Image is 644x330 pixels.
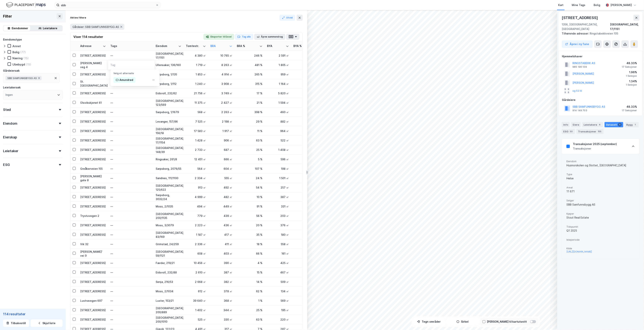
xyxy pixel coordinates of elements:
div: — [110,194,151,200]
div: — [110,119,151,125]
div: 5 % [293,129,319,133]
div: (15) [23,56,29,60]
div: Færder, 219/21 [156,261,181,265]
div: BYA % [293,44,315,48]
div: — [110,279,151,285]
div: — [110,241,151,247]
div: 449 ㎡ [210,204,232,208]
span: Kilde [566,247,635,250]
div: 1.96% [626,70,637,74]
div: — [110,166,151,172]
div: — [110,185,151,191]
div: 2 591 ㎡ [267,54,289,58]
div: 27 % [293,91,319,95]
div: 17 % [237,91,262,95]
div: 2 733 ㎡ [186,148,206,152]
div: Leietakere [582,122,603,127]
div: 62 % [237,289,262,293]
div: 59 % [293,54,319,58]
div: [PERSON_NAME]' vei 9 [80,250,106,258]
div: Greåkerveien 155 [80,167,106,171]
div: 198 ㎡ [267,167,289,171]
div: [STREET_ADDRESS] [80,138,106,142]
button: Åpne sammendrag [254,34,285,40]
div: 5 820 ㎡ [267,91,289,95]
div: Husmorskolen og Slottet, [GEOGRAPHIC_DATA] [566,163,635,168]
div: [STREET_ADDRESS] [80,54,106,58]
div: Ingen [5,93,13,97]
div: BRA [210,44,228,48]
div: Leietakersøk [3,85,21,90]
div: Sarpsborg, 2076/55 [156,167,181,171]
div: Ringsaker, 261/8 [156,157,181,161]
div: SBB Samfunnsbygg AS [566,202,635,207]
div: [GEOGRAPHIC_DATA], 148/39 [156,146,181,154]
div: 387 ㎡ [267,195,289,199]
div: 378 ㎡ [210,289,232,293]
div: 914 149 703 [572,109,587,112]
span: SBB SAMFUNNSBYGG AS [7,77,37,80]
div: 10 765 ㎡ [210,54,232,58]
div: [STREET_ADDRESS] [80,233,106,237]
img: logo.f888ab2527a4732fd821a326f86c7f29.svg [6,2,46,8]
div: Transaksjoner 2025 (september) [573,142,617,146]
div: 64 % [293,176,319,180]
div: 2 336 ㎡ [186,242,206,246]
div: 482 ㎡ [210,195,232,199]
div: 4 % [237,261,262,265]
div: 555 ㎡ [210,176,232,180]
div: Grimstad, 24/259 [156,242,181,246]
div: Eiendom [156,44,177,48]
div: 35 % [293,167,319,171]
div: Stout Real Estate [566,215,635,220]
div: Leietaker [3,149,18,153]
div: [GEOGRAPHIC_DATA], 59/1121 [156,250,181,258]
div: 18 % [293,270,319,274]
div: — [110,137,151,144]
div: [GEOGRAPHIC_DATA], 83/169 [156,231,181,239]
button: Eksporter til Excel [203,34,234,40]
div: [STREET_ADDRESS] [80,270,106,274]
div: [PERSON_NAME] gate 8 [80,174,106,182]
div: Sarpsborg, 1/1679 [156,110,181,114]
div: [STREET_ADDRESS] [80,195,106,199]
div: ESG [3,163,10,167]
div: 50 [569,130,573,133]
span: Type [566,173,635,176]
div: 11 671 [566,189,635,194]
div: 417 ㎡ [210,233,232,237]
div: 15 % [237,270,262,274]
div: Moss, 3/3079 [156,223,181,227]
div: [STREET_ADDRESS] [80,120,106,124]
div: 494 ㎡ [186,204,206,208]
div: Eiendommer [12,26,28,31]
div: 985 196 109 [572,65,587,68]
div: Ringstabekkveien 105 [562,31,636,36]
div: [GEOGRAPHIC_DATA], 156/18 [156,127,181,135]
div: ESG [562,129,575,134]
div: 666 ㎡ [210,157,232,161]
div: [URL][DOMAIN_NAME] [566,250,592,253]
div: 436 ㎡ [210,223,232,227]
div: Eiendom [3,121,17,126]
div: 17 Seksjoner [622,65,637,68]
span: Areal [566,186,635,189]
div: 398 % [237,110,262,114]
div: Sarpsborg, 1/135 [156,72,181,76]
div: 37 % [293,138,319,142]
div: Filter [3,13,12,19]
div: (77) [20,50,26,54]
div: 387 ㎡ [210,270,232,274]
div: 14 % [293,101,319,105]
div: 1 Seksjon [626,74,637,78]
div: — [110,156,151,162]
div: 1 853 ㎡ [186,72,206,76]
button: Tag alle [235,34,253,40]
div: 522 ㎡ [267,138,289,142]
div: 612 ㎡ [186,289,206,293]
div: Sarpsborg, 1/112 [156,82,181,86]
div: 25 % [237,148,262,152]
div: — [110,128,151,134]
button: Tegn områder [413,318,445,325]
div: Eidsvoll, 232/62 [156,91,181,95]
